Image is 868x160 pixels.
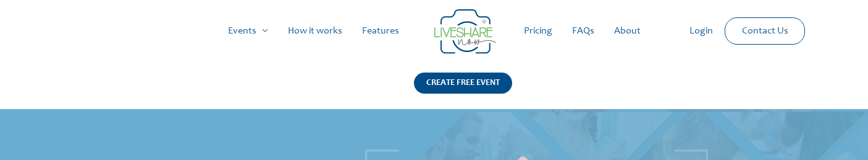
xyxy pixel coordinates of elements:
[604,11,651,51] a: About
[680,11,723,51] a: Login
[732,18,798,44] a: Contact Us
[434,9,496,54] img: Group 14 | Live Photo Slideshow for Events | Create Free Events Album for Any Occasion
[22,11,846,51] nav: Site Navigation
[352,11,409,51] a: Features
[278,11,352,51] a: How it works
[414,73,512,109] a: CREATE FREE EVENT
[414,73,512,94] div: CREATE FREE EVENT
[514,11,562,51] a: Pricing
[562,11,604,51] a: FAQs
[218,11,278,51] a: Events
